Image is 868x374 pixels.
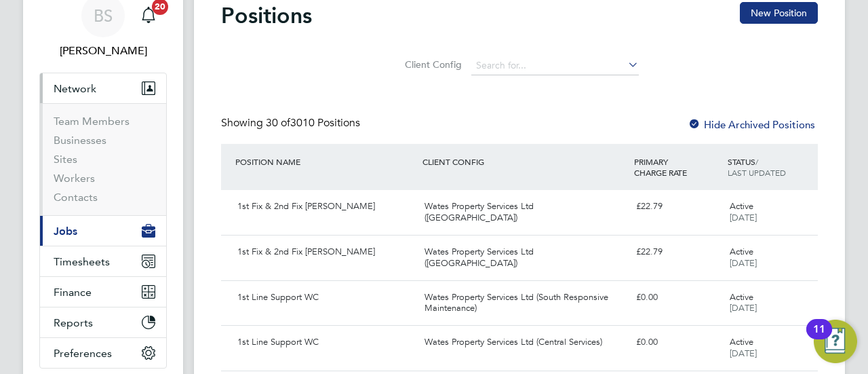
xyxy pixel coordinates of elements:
[471,56,639,75] input: Search for...
[730,246,753,257] span: Active
[730,348,757,359] span: [DATE]
[688,118,815,131] label: Hide Archived Positions
[40,277,166,307] button: Finance
[221,2,312,29] h2: Positions
[724,149,818,185] div: STATUS
[266,116,290,130] span: 30 of
[232,331,419,354] div: 1st Line Support WC
[419,149,630,174] div: CLIENT CONFIG
[54,286,92,299] span: Finance
[54,316,93,329] span: Reports
[54,225,77,238] span: Jobs
[631,331,724,354] div: £0.00
[39,43,167,59] span: Beth Seddon
[401,58,462,71] label: Client Config
[54,82,96,95] span: Network
[730,291,753,303] span: Active
[419,195,630,229] div: Wates Property Services Ltd ([GEOGRAPHIC_DATA])
[266,116,360,130] span: 3010 Positions
[813,329,825,347] div: 11
[40,103,166,215] div: Network
[814,320,857,363] button: Open Resource Center, 11 new notifications
[419,331,630,354] div: Wates Property Services Ltd (Central Services)
[54,255,110,268] span: Timesheets
[54,153,77,166] a: Sites
[40,216,166,246] button: Jobs
[232,195,419,218] div: 1st Fix & 2nd Fix [PERSON_NAME]
[740,2,818,24] button: New Position
[755,156,758,167] span: /
[730,200,753,212] span: Active
[54,115,130,128] a: Team Members
[419,286,630,320] div: Wates Property Services Ltd (South Responsive Maintenance)
[40,246,166,276] button: Timesheets
[40,307,166,337] button: Reports
[631,241,724,263] div: £22.79
[54,347,112,360] span: Preferences
[730,302,757,314] span: [DATE]
[54,191,98,204] a: Contacts
[419,241,630,275] div: Wates Property Services Ltd ([GEOGRAPHIC_DATA])
[730,336,753,348] span: Active
[730,212,757,223] span: [DATE]
[728,167,786,178] span: LAST UPDATED
[232,149,419,174] div: POSITION NAME
[94,7,113,24] span: BS
[631,286,724,309] div: £0.00
[232,241,419,263] div: 1st Fix & 2nd Fix [PERSON_NAME]
[730,257,757,269] span: [DATE]
[232,286,419,309] div: 1st Line Support WC
[221,116,363,130] div: Showing
[631,149,724,185] div: PRIMARY CHARGE RATE
[54,172,95,185] a: Workers
[40,73,166,103] button: Network
[40,338,166,368] button: Preferences
[631,195,724,218] div: £22.79
[54,134,106,147] a: Businesses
